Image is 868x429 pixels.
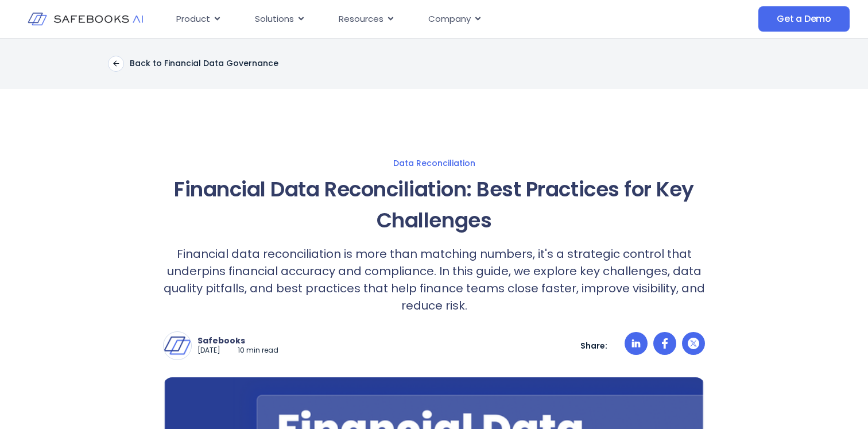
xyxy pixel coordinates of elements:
[108,56,278,72] a: Back to Financial Data Governance
[164,332,191,360] img: Safebooks
[167,8,661,30] nav: Menu
[130,58,278,68] p: Back to Financial Data Governance
[197,335,278,346] p: Safebooks
[167,8,661,30] div: Menu Toggle
[758,6,850,32] a: Get a Demo
[428,13,471,26] span: Company
[238,346,278,355] p: 10 min read
[580,341,607,351] p: Share:
[339,13,383,26] span: Resources
[163,174,705,236] h1: Financial Data Reconciliation: Best Practices for Key Challenges
[163,245,705,314] p: Financial data reconciliation is more than matching numbers, it's a strategic control that underp...
[51,158,817,168] a: Data Reconciliation
[197,346,220,355] p: [DATE]
[777,13,831,25] span: Get a Demo
[176,13,210,26] span: Product
[255,13,294,26] span: Solutions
